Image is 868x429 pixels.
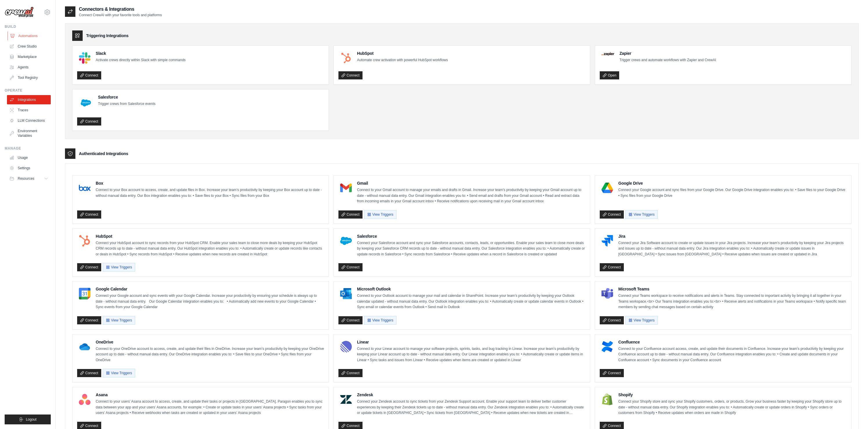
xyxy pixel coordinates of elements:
img: Google Drive Logo [601,182,613,194]
img: Zendesk Logo [340,394,352,405]
a: Integrations [7,95,51,104]
button: View Triggers [364,316,396,325]
p: Connect your Teams workspace to receive notifications and alerts in Teams. Stay connected to impo... [618,293,847,310]
div: Build [5,24,51,29]
img: Microsoft Outlook Logo [340,288,352,299]
a: Connect [338,210,363,219]
img: Logo [5,7,34,18]
a: Automations [8,31,51,41]
a: Connect [338,71,363,79]
p: Connect to your Linear account to manage your software projects, sprints, tasks, and bug tracking... [357,346,585,363]
a: Connect [338,316,363,324]
h4: Confluence [618,339,847,345]
a: Open [600,71,619,79]
a: LLM Connections [7,116,51,125]
img: OneDrive Logo [79,341,90,352]
h3: Triggering Integrations [86,33,128,39]
a: Environment Variables [7,126,51,140]
div: Operate [5,88,51,93]
h4: OneDrive [96,339,324,345]
p: Connect your Zendesk account to sync tickets from your Zendesk Support account. Enable your suppo... [357,399,585,416]
a: Connect [77,71,101,79]
button: View Triggers [103,316,135,325]
button: View Triggers [625,210,658,219]
button: View Triggers [103,369,135,377]
img: Linear Logo [340,341,352,352]
img: HubSpot Logo [79,235,90,247]
img: Salesforce Logo [79,96,93,110]
a: Connect [77,263,101,271]
a: Connect [77,369,101,377]
img: Box Logo [79,182,90,194]
h4: Gmail [357,180,585,186]
h4: Box [96,180,324,186]
p: Connect your Jira Software account to create or update issues in your Jira projects. Increase you... [618,240,847,257]
h4: Zendesk [357,392,585,398]
a: Connect [600,263,624,271]
h4: Microsoft Teams [618,286,847,292]
h4: Zapier [619,50,716,56]
p: Connect to your OneDrive account to access, create, and update their files in OneDrive. Increase ... [96,346,324,363]
p: Automate crew activation with powerful HubSpot workflows [357,57,448,63]
p: Connect to your Box account to access, create, and update files in Box. Increase your team’s prod... [96,187,324,199]
p: Connect to your Outlook account to manage your mail and calendar in SharePoint. Increase your tea... [357,293,585,310]
p: Connect CrewAI with your favorite tools and platforms [79,13,162,17]
p: Connect to your Confluence account access, create, and update their documents in Confluence. Incr... [618,346,847,363]
img: HubSpot Logo [340,52,352,64]
h4: Asana [96,392,324,398]
p: Connect your Google account and sync events with your Google Calendar. Increase your productivity... [96,293,324,310]
h4: Slack [96,50,186,56]
h4: HubSpot [357,50,448,56]
p: Connect to your Gmail account to manage your emails and drafts in Gmail. Increase your team’s pro... [357,187,585,204]
img: Microsoft Teams Logo [601,288,613,299]
h4: HubSpot [96,233,324,239]
a: Crew Studio [7,42,51,51]
a: Traces [7,106,51,115]
img: Shopify Logo [601,394,613,405]
img: Zapier Logo [601,52,614,56]
p: Connect to your users’ Asana account to access, create, and update their tasks or projects in [GE... [96,399,324,416]
h4: Jira [618,233,847,239]
a: Marketplace [7,52,51,61]
h3: Authenticated Integrations [79,151,128,157]
a: Settings [7,163,51,173]
button: Logout [5,415,51,424]
a: Connect [600,369,624,377]
button: View Triggers [625,316,658,325]
h4: Shopify [618,392,847,398]
a: Usage [7,153,51,162]
h4: Microsoft Outlook [357,286,585,292]
button: Resources [7,174,51,183]
p: Connect your Google account and sync files from your Google Drive. Our Google Drive integration e... [618,187,847,199]
h4: Google Drive [618,180,847,186]
div: Manage [5,146,51,151]
img: Jira Logo [601,235,613,247]
img: Confluence Logo [601,341,613,352]
p: Trigger crews and automate workflows with Zapier and CrewAI [619,57,716,63]
p: Trigger crews from Salesforce events [98,101,155,107]
h4: Salesforce [357,233,585,239]
h4: Linear [357,339,585,345]
img: Google Calendar Logo [79,288,90,299]
a: Connect [77,210,101,219]
h2: Connectors & Integrations [79,6,162,13]
a: Connect [338,263,363,271]
a: Tool Registry [7,73,51,82]
button: View Triggers [364,210,396,219]
a: Agents [7,63,51,72]
img: Asana Logo [79,394,90,405]
button: View Triggers [103,263,135,272]
a: Connect [600,210,624,219]
a: Connect [77,117,101,126]
span: Logout [26,417,37,422]
p: Connect your HubSpot account to sync records from your HubSpot CRM. Enable your sales team to clo... [96,240,324,257]
span: Resources [18,176,34,181]
img: Slack Logo [79,52,90,64]
p: Activate crews directly within Slack with simple commands [96,57,186,63]
img: Gmail Logo [340,182,352,194]
img: Salesforce Logo [340,235,352,247]
p: Connect your Shopify store and sync your Shopify customers, orders, or products. Grow your busine... [618,399,847,416]
h4: Google Calendar [96,286,324,292]
p: Connect your Salesforce account and sync your Salesforce accounts, contacts, leads, or opportunit... [357,240,585,257]
h4: Salesforce [98,94,155,100]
